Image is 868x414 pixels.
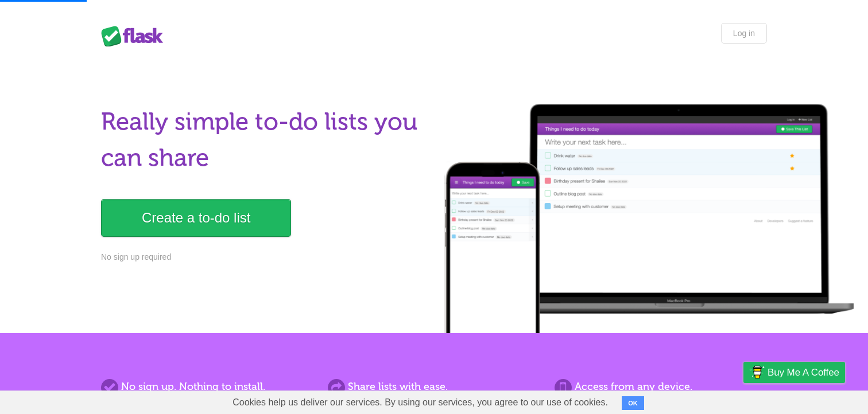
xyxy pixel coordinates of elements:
h2: No sign up. Nothing to install. [101,379,313,395]
h2: Share lists with ease. [328,379,540,395]
button: OK [622,396,644,410]
div: Flask Lists [101,26,170,46]
a: Buy me a coffee [743,362,845,383]
span: Buy me a coffee [768,362,839,382]
img: Buy me a coffee [749,362,765,382]
h1: Really simple to-do lists you can share [101,104,427,176]
p: No sign up required [101,251,427,263]
span: Cookies help us deliver our services. By using our services, you agree to our use of cookies. [221,391,619,414]
a: Create a to-do list [101,199,291,237]
a: Log in [721,23,767,44]
h2: Access from any device. [555,379,767,395]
